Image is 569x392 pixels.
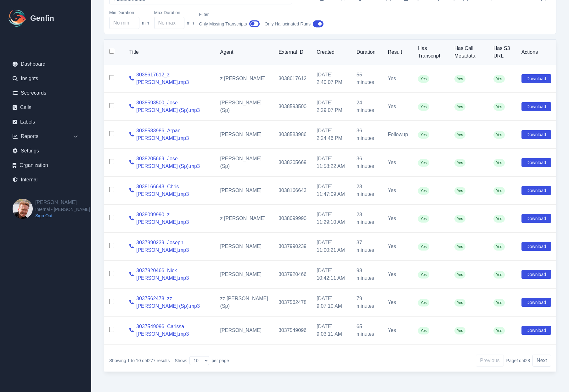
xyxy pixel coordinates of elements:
[383,93,413,121] td: Yes
[476,355,504,367] button: Previous
[352,40,383,65] th: Duration
[129,131,134,138] a: View call details
[454,159,466,167] span: Yes
[312,233,352,261] td: [DATE] 11:00:21 AM
[215,65,273,93] td: z [PERSON_NAME]
[312,317,352,345] td: [DATE] 9:03:11 AM
[312,40,352,65] th: Created
[312,205,352,233] td: [DATE] 11:29:10 AM
[454,187,466,195] span: Yes
[449,40,488,65] th: Has Call Metadata
[383,121,413,149] td: Followup
[273,233,312,261] td: 3037990239
[199,21,247,27] span: Only Missing Transcripts
[418,159,429,167] span: Yes
[129,327,134,334] a: View call details
[352,233,383,261] td: 37 minutes
[352,93,383,121] td: 24 minutes
[136,127,210,142] a: 3038583986_Arpan [PERSON_NAME].mp3
[129,299,134,306] a: View call details
[35,199,90,206] h2: [PERSON_NAME]
[493,75,505,83] span: Yes
[383,261,413,289] td: Yes
[418,75,429,83] span: Yes
[383,233,413,261] td: Yes
[352,205,383,233] td: 23 minutes
[521,186,551,195] button: Download
[273,205,312,233] td: 3038099990
[109,17,139,29] input: No min
[8,8,28,28] img: Logo
[418,327,429,334] span: Yes
[124,40,215,65] th: Title
[273,121,312,149] td: 3038583986
[493,299,505,306] span: Yes
[215,233,273,261] td: [PERSON_NAME]
[265,21,311,27] span: Only Hallucinated Runs
[418,299,429,306] span: Yes
[129,215,134,222] a: View call details
[146,358,155,363] span: 4277
[383,177,413,205] td: Yes
[136,211,210,226] a: 3038099990_z [PERSON_NAME].mp3
[521,158,551,167] button: Download
[493,159,505,167] span: Yes
[418,103,429,111] span: Yes
[136,155,210,170] a: 3038205669_Jose [PERSON_NAME] (Sp).mp3
[383,205,413,233] td: Yes
[273,93,312,121] td: 3038593500
[273,289,312,317] td: 3037562478
[454,75,466,83] span: Yes
[129,103,134,110] a: View call details
[154,9,194,16] label: Max Duration
[521,326,551,335] button: Download
[521,214,551,223] button: Download
[454,299,466,306] span: Yes
[521,102,551,111] button: Download
[352,121,383,149] td: 36 minutes
[312,93,352,121] td: [DATE] 2:29:07 PM
[154,17,184,29] input: No max
[8,159,84,172] a: Organization
[215,93,273,121] td: [PERSON_NAME] (Sp)
[418,187,429,195] span: Yes
[8,116,84,128] a: Labels
[215,40,273,65] th: Agent
[127,358,130,363] span: 1
[383,317,413,345] td: Yes
[352,289,383,317] td: 79 minutes
[8,87,84,99] a: Scorecards
[352,149,383,177] td: 36 minutes
[30,13,54,23] h1: Genfin
[109,357,170,364] p: Showing to of results
[129,271,134,278] a: View call details
[352,177,383,205] td: 23 minutes
[383,65,413,93] td: Yes
[136,358,141,363] span: 10
[352,317,383,345] td: 65 minutes
[142,20,149,26] span: min
[418,131,429,139] span: Yes
[8,174,84,186] a: Internal
[35,206,90,213] span: Internal - [PERSON_NAME]
[273,177,312,205] td: 3038166643
[454,131,466,139] span: Yes
[454,271,466,279] span: Yes
[493,187,505,195] span: Yes
[352,65,383,93] td: 55 minutes
[13,199,33,219] img: Brian Dunagan
[383,40,413,65] th: Result
[136,183,210,198] a: 3038166643_Chris [PERSON_NAME].mp3
[312,121,352,149] td: [DATE] 2:24:46 PM
[215,205,273,233] td: z [PERSON_NAME]
[273,317,312,345] td: 3037549096
[493,327,505,334] span: Yes
[312,65,352,93] td: [DATE] 2:40:07 PM
[312,149,352,177] td: [DATE] 11:58:22 AM
[8,101,84,114] a: Calls
[199,11,259,18] label: Filter
[383,149,413,177] td: Yes
[8,130,84,143] div: Reports
[215,289,273,317] td: zz [PERSON_NAME] (Sp)
[521,298,551,307] button: Download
